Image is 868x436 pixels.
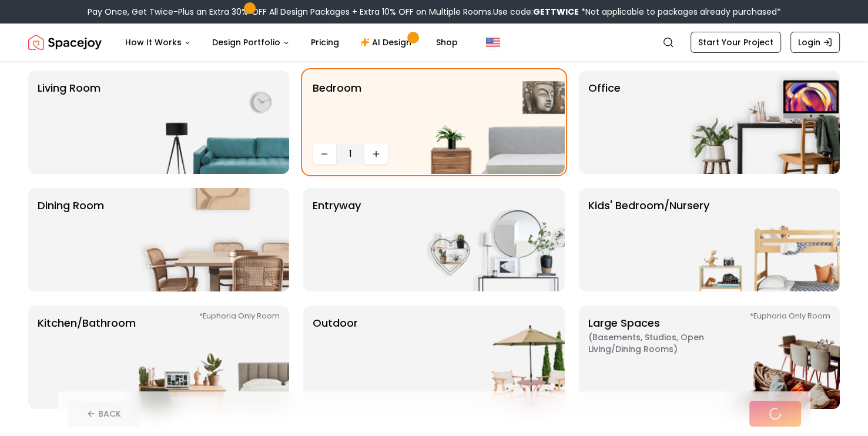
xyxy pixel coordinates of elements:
[313,80,361,139] p: Bedroom
[427,31,467,54] a: Shop
[28,31,102,54] a: Spacejoy
[689,306,840,409] img: Large Spaces *Euphoria Only
[414,188,565,291] img: entryway
[588,315,735,400] p: Large Spaces
[301,31,348,54] a: Pricing
[364,143,388,165] button: Increase quantity
[790,32,840,53] a: Login
[341,147,360,161] span: 1
[579,6,781,18] span: *Not applicable to packages already purchased*
[28,24,840,61] nav: Global
[313,315,358,400] p: Outdoor
[493,6,579,18] span: Use code:
[414,306,565,409] img: Outdoor
[88,6,781,18] div: Pay Once, Get Twice-Plus an Extra 30% OFF All Design Packages + Extra 10% OFF on Multiple Rooms.
[139,306,289,409] img: Kitchen/Bathroom *Euphoria Only
[588,197,709,282] p: Kids' Bedroom/Nursery
[313,143,336,165] button: Decrease quantity
[588,80,621,165] p: Office
[116,31,467,54] nav: Main
[689,71,840,174] img: Office
[116,31,200,54] button: How It Works
[588,331,735,355] span: ( Basements, Studios, Open living/dining rooms )
[533,6,579,18] b: GETTWICE
[414,71,565,174] img: Bedroom
[486,35,500,49] img: United States
[139,188,289,291] img: Dining Room
[28,31,102,54] img: Spacejoy Logo
[313,197,361,282] p: entryway
[691,32,781,53] a: Start Your Project
[203,31,299,54] button: Design Portfolio
[351,31,424,54] a: AI Design
[38,80,100,165] p: Living Room
[139,71,289,174] img: Living Room
[38,197,104,282] p: Dining Room
[689,188,840,291] img: Kids' Bedroom/Nursery
[38,315,136,400] p: Kitchen/Bathroom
